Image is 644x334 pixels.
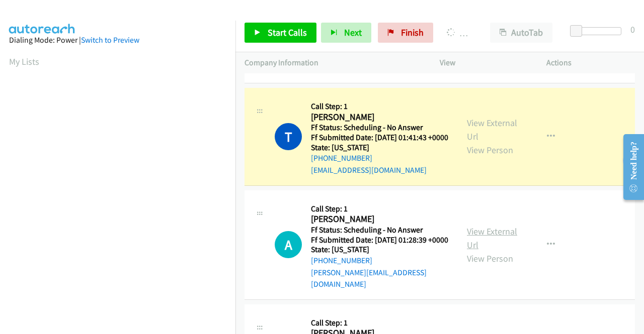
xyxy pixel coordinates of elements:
span: Next [344,27,362,38]
h5: Ff Status: Scheduling - No Answer [311,123,448,133]
iframe: Resource Center [615,127,644,207]
h2: [PERSON_NAME] [311,112,445,123]
a: Switch to Preview [81,35,139,45]
h5: Ff Submitted Date: [DATE] 01:41:43 +0000 [311,133,448,143]
p: Dialing [PERSON_NAME] [447,26,472,40]
a: Start Calls [245,23,316,43]
h2: [PERSON_NAME] [311,213,445,225]
a: My Lists [9,56,39,67]
a: View Person [467,253,513,264]
button: Next [321,23,371,43]
p: Company Information [245,57,422,69]
a: View External Url [467,117,517,142]
a: [PERSON_NAME][EMAIL_ADDRESS][DOMAIN_NAME] [311,268,427,289]
h5: Ff Status: Scheduling - No Answer [311,225,449,235]
a: View External Url [467,226,517,251]
h5: Call Step: 1 [311,101,448,112]
h5: Ff Submitted Date: [DATE] 01:28:39 +0000 [311,235,449,245]
a: View Person [467,144,513,156]
h1: A [275,231,302,258]
a: [EMAIL_ADDRESS][DOMAIN_NAME] [311,165,427,175]
a: [PHONE_NUMBER] [311,256,372,265]
div: Dialing Mode: Power | [9,34,226,46]
h5: State: [US_STATE] [311,143,448,153]
div: The call is yet to be attempted [275,231,302,258]
h5: Call Step: 1 [311,204,449,214]
div: Delay between calls (in seconds) [575,27,621,35]
h1: T [275,123,302,150]
a: [PHONE_NUMBER] [311,153,372,163]
a: Finish [378,23,433,43]
p: View [440,57,528,69]
span: Start Calls [268,27,307,38]
p: Actions [546,57,635,69]
h5: State: [US_STATE] [311,245,449,255]
h5: Call Step: 1 [311,318,448,328]
button: AutoTab [490,23,552,43]
div: 0 [630,23,635,36]
span: Finish [401,27,424,38]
